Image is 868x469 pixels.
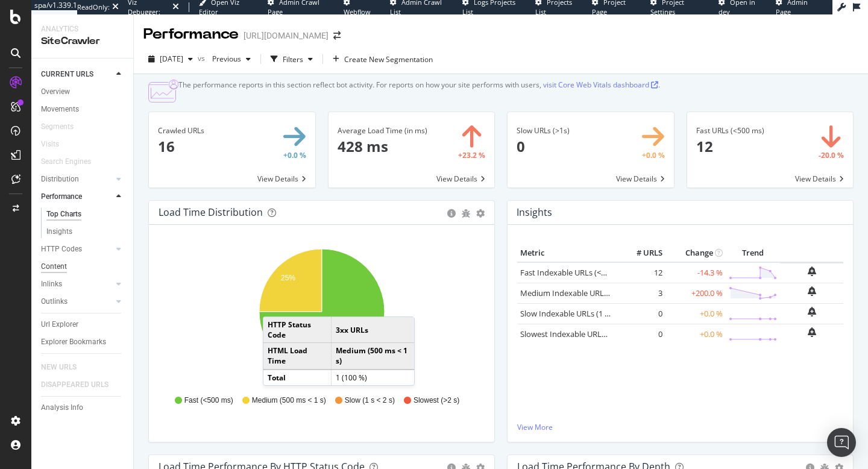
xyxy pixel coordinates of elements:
[333,31,341,40] div: arrow-right-arrow-left
[207,49,256,69] button: Previous
[617,324,665,344] td: 0
[331,317,414,343] td: 3xx URLs
[252,395,326,406] span: Medium (500 ms < 1 s)
[41,295,113,308] a: Outlinks
[41,260,67,273] div: Content
[331,370,414,385] td: 1 (100 %)
[41,103,79,116] div: Movements
[726,244,780,262] th: Trend
[41,401,125,414] a: Analysis Info
[178,80,660,90] div: The performance reports in this section reflect bot activity. For reports on how your site perfor...
[344,7,371,16] span: Webflow
[808,286,816,296] div: bell-plus
[617,283,665,303] td: 3
[617,244,665,262] th: # URLS
[617,262,665,283] td: 12
[41,68,113,81] a: CURRENT URLS
[41,401,83,414] div: Analysis Info
[41,361,89,374] a: NEW URLS
[41,361,77,374] div: NEW URLS
[281,274,295,282] text: 25%
[143,24,239,45] div: Performance
[207,54,241,64] span: Previous
[198,53,207,63] span: vs
[184,395,233,406] span: Fast (<500 ms)
[41,379,108,391] div: DISAPPEARED URLS
[41,260,125,273] a: Content
[41,156,91,168] div: Search Engines
[159,244,485,384] svg: A chart.
[283,54,303,65] div: Filters
[46,225,72,238] div: Insights
[41,156,103,168] a: Search Engines
[476,209,485,218] div: gear
[41,318,125,331] a: Url Explorer
[41,190,82,203] div: Performance
[414,395,459,406] span: Slowest (>2 s)
[41,138,71,151] a: Visits
[808,307,816,316] div: bell-plus
[41,173,113,186] a: Distribution
[41,121,86,133] a: Segments
[517,244,617,262] th: Metric
[41,336,125,348] a: Explorer Bookmarks
[617,303,665,324] td: 0
[41,243,113,256] a: HTTP Codes
[41,336,106,348] div: Explorer Bookmarks
[263,370,331,385] td: Total
[665,244,726,262] th: Change
[520,288,657,298] a: Medium Indexable URLs (500 ms < 1 s)
[41,34,124,48] div: SiteCrawler
[148,80,178,102] img: CjTTJyXI.png
[46,208,125,221] a: Top Charts
[46,208,81,221] div: Top Charts
[344,54,433,65] span: Create New Segmentation
[263,343,331,370] td: HTML Load Time
[244,30,329,42] div: [URL][DOMAIN_NAME]
[517,422,843,432] a: View More
[160,54,183,64] span: 2025 Oct. 6th
[665,262,726,283] td: -14.3 %
[41,138,59,151] div: Visits
[808,327,816,337] div: bell-plus
[328,49,438,69] button: Create New Segmentation
[827,428,856,457] div: Open Intercom Messenger
[520,308,628,319] a: Slow Indexable URLs (1 s < 2 s)
[331,343,414,370] td: Medium (500 ms < 1 s)
[41,295,68,308] div: Outlinks
[159,206,263,218] div: Load Time Distribution
[520,329,626,339] a: Slowest Indexable URLs (>2 s)
[665,283,726,303] td: +200.0 %
[41,86,125,98] a: Overview
[808,266,816,276] div: bell-plus
[266,49,318,69] button: Filters
[345,395,395,406] span: Slow (1 s < 2 s)
[143,49,198,69] button: [DATE]
[41,278,62,291] div: Inlinks
[665,324,726,344] td: +0.0 %
[41,318,78,331] div: Url Explorer
[41,121,74,133] div: Segments
[41,103,125,116] a: Movements
[77,2,110,12] div: ReadOnly:
[517,204,552,221] h4: Insights
[447,209,456,218] div: circle-info
[263,317,331,343] td: HTTP Status Code
[41,86,70,98] div: Overview
[41,68,93,81] div: CURRENT URLS
[41,379,121,391] a: DISAPPEARED URLS
[41,243,82,256] div: HTTP Codes
[41,278,113,291] a: Inlinks
[41,24,124,34] div: Analytics
[41,190,113,203] a: Performance
[520,267,629,278] a: Fast Indexable URLs (<500 ms)
[462,209,470,218] div: bug
[665,303,726,324] td: +0.0 %
[46,225,125,238] a: Insights
[543,80,660,90] a: visit Core Web Vitals dashboard .
[41,173,79,186] div: Distribution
